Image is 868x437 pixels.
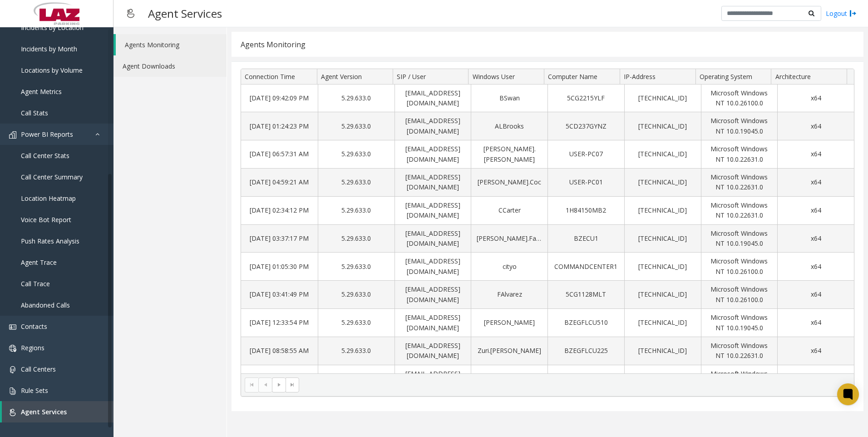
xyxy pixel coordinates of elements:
[21,343,44,352] span: Regions
[547,281,624,309] td: 5CG1128MLT
[777,253,854,281] td: x64
[777,365,854,393] td: x64
[395,197,471,225] td: [EMAIL_ADDRESS][DOMAIN_NAME]
[9,366,16,373] img: 'icon'
[624,84,701,113] td: [TECHNICAL_ID]
[318,281,395,309] td: 5.29.633.0
[21,279,50,288] span: Call Trace
[701,112,778,140] td: Microsoft Windows NT 10.0.19045.0
[471,140,547,169] td: [PERSON_NAME].[PERSON_NAME]
[21,109,48,117] span: Call Stats
[9,323,16,331] img: 'icon'
[318,225,395,253] td: 5.29.633.0
[701,309,778,337] td: Microsoft Windows NT 10.0.19045.0
[471,197,547,225] td: CCarter
[547,140,624,169] td: USER-PC07
[547,309,624,337] td: BZEGFLCU510
[21,301,70,309] span: Abandoned Calls
[113,55,227,77] a: Agent Downloads
[2,401,113,422] a: Agent Services
[547,84,624,113] td: 5CG2215YLF
[624,253,701,281] td: [TECHNICAL_ID]
[395,112,471,140] td: [EMAIL_ADDRESS][DOMAIN_NAME]
[849,9,857,18] img: logout
[471,253,547,281] td: cityo
[624,309,701,337] td: [TECHNICAL_ID]
[700,72,752,81] span: Operating System
[9,345,16,352] img: 'icon'
[701,281,778,309] td: Microsoft Windows NT 10.0.26100.0
[624,140,701,169] td: [TECHNICAL_ID]
[318,140,395,169] td: 5.29.633.0
[241,197,318,225] td: [DATE] 02:34:12 PM
[777,225,854,253] td: x64
[318,197,395,225] td: 5.29.633.0
[241,253,318,281] td: [DATE] 01:05:30 PM
[318,337,395,365] td: 5.29.633.0
[318,84,395,113] td: 5.29.633.0
[777,197,854,225] td: x64
[471,309,547,337] td: [PERSON_NAME]
[21,386,48,395] span: Rule Sets
[547,337,624,365] td: BZEGFLCU225
[289,381,296,388] span: Go to the last page
[701,365,778,393] td: Microsoft Windows NT 10.0.22631.0
[547,253,624,281] td: COMMANDCENTER1
[547,112,624,140] td: 5CD237GYNZ
[624,225,701,253] td: [TECHNICAL_ID]
[775,72,811,81] span: Architecture
[241,365,318,393] td: [DATE] 11:12:21 AM
[471,169,547,197] td: [PERSON_NAME].Coc
[241,337,318,365] td: [DATE] 08:58:55 AM
[9,131,16,139] img: 'icon'
[241,39,306,50] div: Agents Monitoring
[21,23,84,32] span: Incidents by Location
[701,337,778,365] td: Microsoft Windows NT 10.0.22631.0
[241,140,318,169] td: [DATE] 06:57:31 AM
[21,66,83,74] span: Locations by Volume
[241,169,318,197] td: [DATE] 04:59:21 AM
[777,281,854,309] td: x64
[624,281,701,309] td: [TECHNICAL_ID]
[245,72,295,81] span: Connection Time
[21,87,62,96] span: Agent Metrics
[547,225,624,253] td: BZECU1
[547,365,624,393] td: USER-PC10
[701,84,778,113] td: Microsoft Windows NT 10.0.26100.0
[21,322,47,331] span: Contacts
[276,381,283,388] span: Go to the next page
[116,34,227,55] a: Agents Monitoring
[9,409,16,416] img: 'icon'
[21,194,76,203] span: Location Heatmap
[21,365,56,373] span: Call Centers
[777,84,854,113] td: x64
[395,84,471,113] td: [EMAIL_ADDRESS][DOMAIN_NAME]
[395,169,471,197] td: [EMAIL_ADDRESS][DOMAIN_NAME]
[471,112,547,140] td: ALBrooks
[395,337,471,365] td: [EMAIL_ADDRESS][DOMAIN_NAME]
[547,197,624,225] td: 1H84150MB2
[318,309,395,337] td: 5.29.633.0
[624,72,656,81] span: IP-Address
[272,377,286,392] span: Go to the next page
[471,337,547,365] td: Zuri.[PERSON_NAME]
[286,377,299,392] span: Go to the last page
[471,84,547,113] td: BSwan
[21,151,69,160] span: Call Center Stats
[548,72,597,81] span: Computer Name
[395,365,471,393] td: [EMAIL_ADDRESS][DOMAIN_NAME]
[701,253,778,281] td: Microsoft Windows NT 10.0.26100.0
[624,365,701,393] td: [TECHNICAL_ID]
[395,309,471,337] td: [EMAIL_ADDRESS][DOMAIN_NAME]
[777,112,854,140] td: x64
[241,281,318,309] td: [DATE] 03:41:49 PM
[826,9,857,18] a: Logout
[547,169,624,197] td: USER-PC01
[395,140,471,169] td: [EMAIL_ADDRESS][DOMAIN_NAME]
[241,309,318,337] td: [DATE] 12:33:54 PM
[21,237,79,245] span: Push Rates Analysis
[395,281,471,309] td: [EMAIL_ADDRESS][DOMAIN_NAME]
[9,387,16,395] img: 'icon'
[318,253,395,281] td: 5.29.633.0
[241,84,318,113] td: [DATE] 09:42:09 PM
